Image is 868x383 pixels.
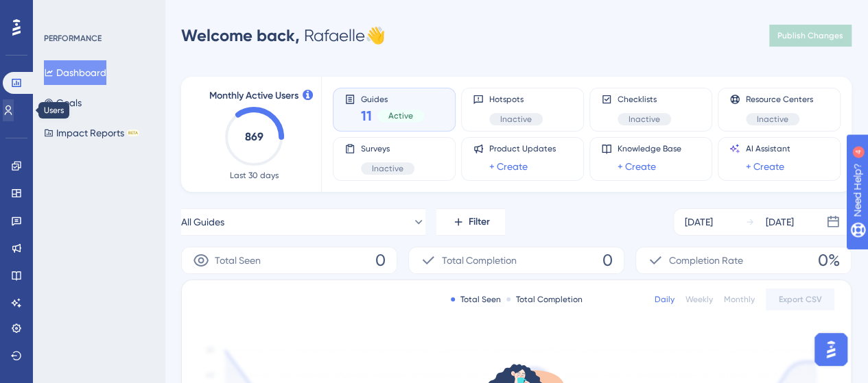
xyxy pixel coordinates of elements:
span: 11 [361,106,372,125]
span: Hotspots [489,94,543,105]
div: Monthly [724,294,755,305]
span: Filter [469,214,490,230]
span: All Guides [181,214,224,230]
span: Checklists [618,94,671,105]
button: Export CSV [766,288,834,310]
span: Export CSV [779,294,822,305]
span: Resource Centers [746,94,813,105]
div: [DATE] [766,214,794,230]
span: Total Completion [442,252,517,269]
a: + Create [489,158,528,175]
button: Dashboard [44,60,106,85]
button: Impact ReportsBETA [44,121,139,145]
span: Active [388,110,413,121]
span: 0% [818,249,840,271]
a: + Create [746,158,784,175]
button: All Guides [181,208,425,236]
span: Need Help? [32,3,86,20]
span: Inactive [629,114,660,125]
span: Total Seen [215,252,261,269]
div: BETA [127,129,139,136]
div: Daily [655,294,675,305]
span: Inactive [500,114,532,125]
div: PERFORMANCE [44,33,102,44]
text: 869 [245,130,263,143]
span: 0 [375,249,386,271]
span: Product Updates [489,143,556,154]
div: 4 [95,7,99,18]
span: Guides [361,94,424,103]
span: Publish Changes [777,30,843,41]
span: 0 [602,249,613,271]
button: Goals [44,90,82,115]
button: Filter [436,208,505,236]
div: Total Seen [451,294,501,305]
button: Publish Changes [769,25,852,47]
span: Monthly Active Users [209,88,298,104]
a: + Create [618,158,656,175]
span: Inactive [372,163,403,174]
span: Last 30 days [230,170,279,181]
span: Completion Rate [669,252,743,269]
div: Total Completion [506,294,583,305]
span: AI Assistant [746,143,790,154]
span: Welcome back, [181,25,300,45]
span: Inactive [757,114,788,125]
span: Knowledge Base [618,143,681,154]
iframe: UserGuiding AI Assistant Launcher [810,329,852,370]
span: Surveys [361,143,414,154]
div: Rafaelle 👋 [181,25,386,47]
div: Weekly [685,294,713,305]
div: [DATE] [685,214,713,230]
